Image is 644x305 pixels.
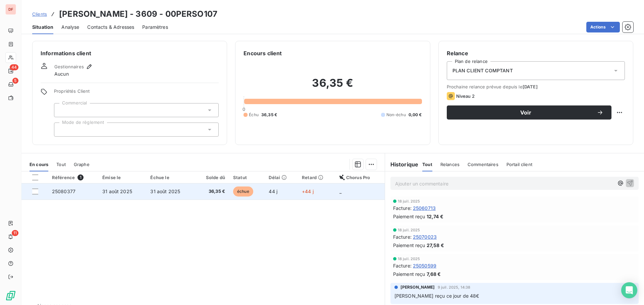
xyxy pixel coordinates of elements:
[393,233,412,240] span: Facture :
[261,112,277,118] span: 36,35 €
[302,175,331,180] div: Retard
[427,213,443,220] span: 12,74 €
[398,257,420,261] span: 18 juil. 2025
[233,186,253,197] span: échue
[468,162,498,167] span: Commentaires
[12,230,18,236] span: 11
[52,188,75,194] span: 25080377
[41,49,219,57] h6: Informations client
[455,110,597,115] span: Voir
[422,162,432,167] span: Tout
[413,262,436,269] span: 25050599
[74,162,90,167] span: Graphe
[393,213,425,220] span: Paiement reçu
[30,162,48,167] span: En cours
[150,175,190,180] div: Échue le
[409,112,422,118] span: 0,00 €
[621,282,637,298] div: Open Intercom Messenger
[398,199,420,203] span: 18 juil. 2025
[56,162,66,167] span: Tout
[102,175,142,180] div: Émise le
[393,262,412,269] span: Facture :
[244,49,282,57] h6: Encours client
[413,233,437,240] span: 25070023
[393,205,412,212] span: Facture :
[60,127,65,133] input: Ajouter une valeur
[12,78,18,84] span: 5
[523,84,538,89] span: [DATE]
[32,11,47,17] span: Clients
[59,8,217,20] h3: [PERSON_NAME] - 3609 - 00PERSO107
[386,112,406,118] span: Non-échu
[32,11,47,17] a: Clients
[452,67,513,74] span: PLAN CLIENT COMPTANT
[77,174,84,180] span: 1
[269,188,277,194] span: 44 j
[447,49,625,57] h6: Relance
[244,76,422,96] h2: 36,35 €
[447,105,611,120] button: Voir
[339,188,341,194] span: _
[269,175,294,180] div: Délai
[413,205,436,212] span: 25060713
[10,64,18,70] span: 44
[440,162,460,167] span: Relances
[5,4,16,15] div: DF
[393,242,425,249] span: Paiement reçu
[438,285,471,289] span: 9 juil. 2025, 14:38
[400,284,435,290] span: [PERSON_NAME]
[61,24,79,30] span: Analyse
[142,24,168,30] span: Paramètres
[32,24,53,30] span: Situation
[427,242,444,249] span: 27,58 €
[199,188,225,195] span: 36,35 €
[456,93,475,99] span: Niveau 2
[394,293,479,299] span: [PERSON_NAME] reçu ce jour de 48€
[87,24,134,30] span: Contacts & Adresses
[150,188,180,194] span: 31 août 2025
[427,271,441,278] span: 7,68 €
[60,107,65,113] input: Ajouter une valeur
[398,228,420,232] span: 18 juil. 2025
[506,162,532,167] span: Portail client
[447,84,625,89] span: Prochaine relance prévue depuis le
[54,88,219,98] span: Propriétés Client
[52,174,94,180] div: Référence
[199,175,225,180] div: Solde dû
[586,22,620,32] button: Actions
[5,290,16,301] img: Logo LeanPay
[243,106,245,112] span: 0
[339,175,381,180] div: Chorus Pro
[54,64,84,69] span: Gestionnaires
[249,112,259,118] span: Échu
[302,188,314,194] span: +44 j
[102,188,132,194] span: 31 août 2025
[233,175,261,180] div: Statut
[54,71,69,77] span: Aucun
[393,271,425,278] span: Paiement reçu
[385,160,419,168] h6: Historique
